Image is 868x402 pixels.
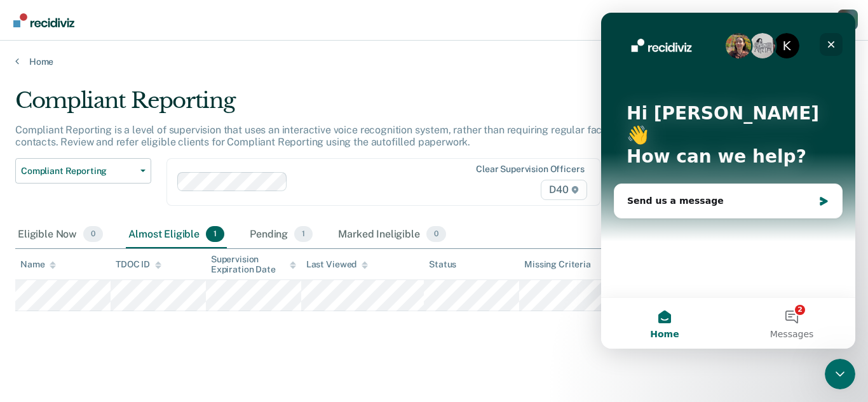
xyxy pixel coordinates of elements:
p: Compliant Reporting is a level of supervision that uses an interactive voice recognition system, ... [15,124,645,148]
div: Name [20,259,56,270]
div: Missing Criteria [524,259,591,270]
span: 1 [206,226,224,243]
span: Compliant Reporting [21,166,135,177]
div: Clear supervision officers [476,164,584,175]
a: Home [15,56,853,67]
div: Last Viewed [306,259,368,270]
button: Profile dropdown button [837,10,858,30]
img: Recidiviz [13,13,74,27]
span: 1 [294,226,313,243]
iframe: Intercom live chat [601,13,855,349]
div: Almost Eligible1 [126,221,227,249]
div: Marked Ineligible0 [336,221,449,249]
iframe: Intercom live chat [825,359,855,389]
span: 0 [83,226,103,243]
button: Compliant Reporting [15,158,151,184]
span: D40 [541,180,587,200]
div: A S [837,10,858,30]
div: TDOC ID [116,259,161,270]
div: Pending1 [247,221,315,249]
div: Compliant Reporting [15,88,667,124]
div: Status [429,259,456,270]
span: 0 [426,226,446,243]
div: Supervision Expiration Date [211,254,296,276]
div: Eligible Now0 [15,221,105,249]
